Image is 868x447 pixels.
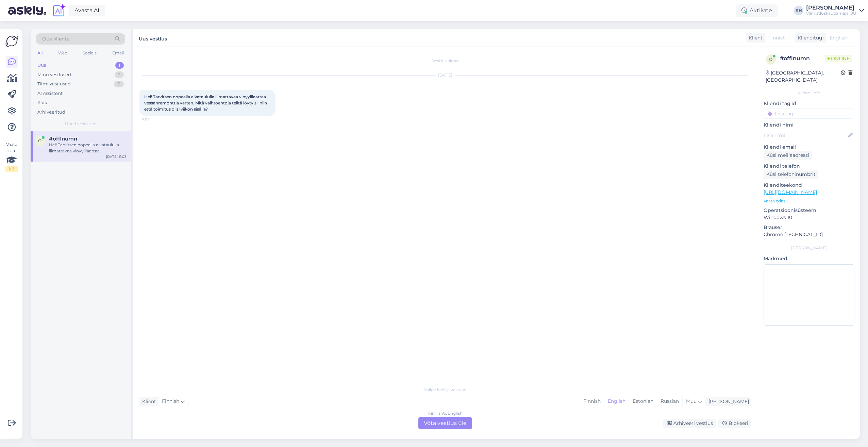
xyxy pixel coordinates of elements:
span: Otsi kliente [42,35,69,43]
div: Kliendi info [764,90,854,96]
div: Klient [746,34,763,42]
div: [GEOGRAPHIC_DATA], [GEOGRAPHIC_DATA] [766,69,841,84]
span: o [769,57,772,62]
span: o [38,138,41,143]
div: Hei! Tarvitsen nopealla aikataululla liimattavaa vinyylilaattaa vessanremonttia varten. Mitä vaih... [49,142,127,154]
div: Küsi telefoninumbrit [764,170,818,179]
p: Windows 10 [764,214,854,221]
p: Kliendi nimi [764,121,854,129]
div: Viimistluskaubamaja OÜ [806,11,856,16]
div: Minu vestlused [37,71,71,78]
div: # offlnumn [780,54,825,63]
p: Operatsioonisüsteem [764,207,854,214]
div: [PERSON_NAME] [764,245,854,251]
p: Kliendi telefon [764,163,854,170]
div: Klienditugi [795,34,824,42]
a: [URL][DOMAIN_NAME] [764,189,817,195]
input: Lisa tag [764,109,854,119]
div: [PERSON_NAME] [806,5,856,11]
img: Askly Logo [5,35,18,48]
span: Uued vestlused [65,121,97,127]
span: Muu [686,398,697,404]
div: All [36,49,44,57]
div: 2 [115,71,124,78]
p: Klienditeekond [764,182,854,189]
span: Online [825,55,852,62]
div: RH [794,6,803,15]
div: 1 / 3 [5,166,18,172]
div: Valige keel ja vastake [139,387,751,393]
div: Finnish [580,396,604,407]
div: Russian [657,396,682,407]
p: Brauser [764,224,854,231]
p: Kliendi email [764,144,854,151]
div: 1 [115,62,124,69]
div: [PERSON_NAME] [706,398,749,405]
div: Arhiveeritud [37,109,65,116]
div: Finnish to English [428,410,463,416]
span: #offlnumn [49,136,77,142]
span: Hei! Tarvitsen nopealla aikataululla liimattavaa vinyylilaattaa vessanremonttia varten. Mitä vaih... [144,94,268,112]
div: 0 [114,81,124,87]
span: Finnish [768,34,786,42]
div: Estonian [629,396,657,407]
img: explore-ai [52,3,66,18]
div: Tiimi vestlused [37,81,71,87]
span: English [830,34,847,42]
div: Klient [139,398,156,405]
div: Uus [37,62,46,69]
div: Socials [81,49,98,57]
div: English [604,396,629,407]
span: Finnish [162,398,179,405]
div: [DATE] [139,72,751,78]
span: 11:03 [141,117,167,122]
div: Arhiveeri vestlus [663,419,716,428]
p: Kliendi tag'id [764,100,854,107]
div: [DATE] 11:03 [106,154,127,159]
div: Küsi meiliaadressi [764,151,812,160]
label: Uus vestlus [139,33,167,43]
div: Võta vestlus üle [418,417,472,429]
a: Avasta AI [69,5,105,16]
div: Aktiivne [736,4,778,17]
div: Web [57,49,69,57]
div: Vestlus algas [139,58,751,64]
p: Märkmed [764,255,854,262]
p: Vaata edasi ... [764,198,854,204]
div: AI Assistent [37,90,63,97]
div: Kõik [37,99,47,106]
div: Blokeeri [718,419,751,428]
input: Lisa nimi [764,132,847,139]
div: Email [111,49,125,57]
a: [PERSON_NAME]Viimistluskaubamaja OÜ [806,5,864,16]
div: Vaata siia [5,142,18,172]
p: Chrome [TECHNICAL_ID] [764,231,854,238]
